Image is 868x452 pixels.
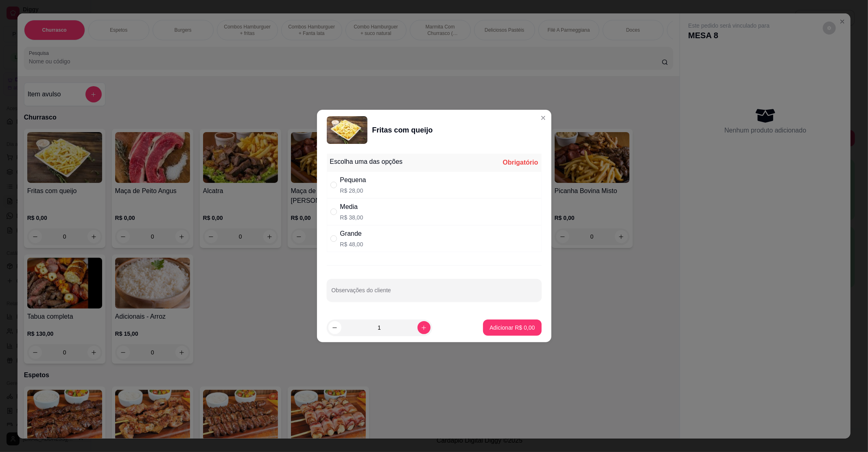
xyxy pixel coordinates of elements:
[340,213,363,222] p: R$ 38,00
[537,111,550,124] button: Close
[340,202,363,212] div: Media
[340,175,366,185] div: Pequena
[340,240,363,248] p: R$ 48,00
[372,124,433,136] div: Fritas com queijo
[340,187,366,195] p: R$ 28,00
[332,289,537,298] input: Observações do cliente
[483,319,541,336] button: Adicionar R$ 0,00
[418,321,431,334] button: increase-product-quantity
[327,116,367,144] img: product-image
[490,324,535,332] p: Adicionar R$ 0,00
[330,157,403,167] div: Escolha uma das opções
[328,321,341,334] button: decrease-product-quantity
[340,229,363,239] div: Grande
[503,158,538,167] div: Obrigatório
